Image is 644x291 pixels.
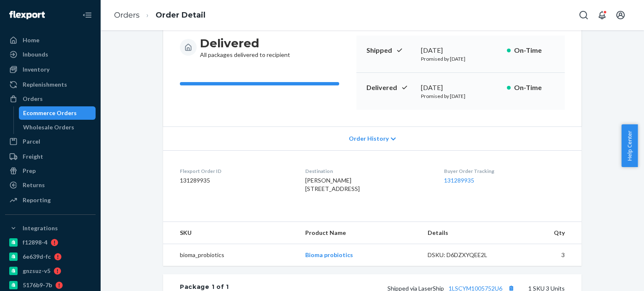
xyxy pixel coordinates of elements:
[305,177,360,192] span: [PERSON_NAME] [STREET_ADDRESS]
[5,221,96,235] button: Integrations
[305,251,353,258] a: Bioma probiotics
[23,167,36,175] div: Prep
[5,78,96,91] a: Replenishments
[9,11,45,19] img: Flexport logo
[421,93,500,100] p: Promised by [DATE]
[23,80,67,89] div: Replenishments
[5,92,96,106] a: Orders
[575,7,592,23] button: Open Search Box
[180,176,292,185] dd: 131289935
[23,123,74,131] div: Wholesale Orders
[5,264,96,278] a: gnzsuz-v5
[366,83,414,93] p: Delivered
[23,152,43,161] div: Freight
[5,135,96,148] a: Parcel
[514,46,555,55] p: On-Time
[79,7,96,23] button: Close Navigation
[612,7,629,23] button: Open account menu
[444,177,474,184] a: 131289935
[107,3,212,28] ol: breadcrumbs
[513,244,582,266] td: 3
[23,196,51,204] div: Reporting
[514,83,555,93] p: On-Time
[5,150,96,163] a: Freight
[421,222,513,244] th: Details
[23,65,49,74] div: Inventory
[5,48,96,61] a: Inbounds
[349,134,389,143] span: Order History
[23,252,51,261] div: 6e639d-fc
[114,10,140,20] a: Orders
[163,244,299,266] td: bioma_probiotics
[23,181,45,189] div: Returns
[23,109,77,117] div: Ecommerce Orders
[200,36,290,59] div: All packages delivered to recipient
[23,238,47,247] div: f12898-4
[621,124,638,167] button: Help Center
[5,250,96,263] a: 6e639d-fc
[163,222,299,244] th: SKU
[23,137,40,146] div: Parcel
[444,167,565,175] dt: Buyer Order Tracking
[23,267,50,275] div: gnzsuz-v5
[299,222,421,244] th: Product Name
[5,236,96,249] a: f12898-4
[421,55,500,62] p: Promised by [DATE]
[428,251,506,259] div: DSKU: D6DZXYQEE2L
[23,50,48,59] div: Inbounds
[421,46,500,55] div: [DATE]
[23,95,43,103] div: Orders
[19,121,96,134] a: Wholesale Orders
[180,167,292,175] dt: Flexport Order ID
[200,36,290,51] h3: Delivered
[156,10,205,20] a: Order Detail
[23,36,39,44] div: Home
[594,7,610,23] button: Open notifications
[305,167,430,175] dt: Destination
[5,164,96,178] a: Prep
[5,63,96,76] a: Inventory
[5,178,96,192] a: Returns
[23,224,58,232] div: Integrations
[5,33,96,47] a: Home
[513,222,582,244] th: Qty
[23,281,52,289] div: 5176b9-7b
[366,46,414,55] p: Shipped
[19,106,96,120] a: Ecommerce Orders
[421,83,500,93] div: [DATE]
[5,193,96,207] a: Reporting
